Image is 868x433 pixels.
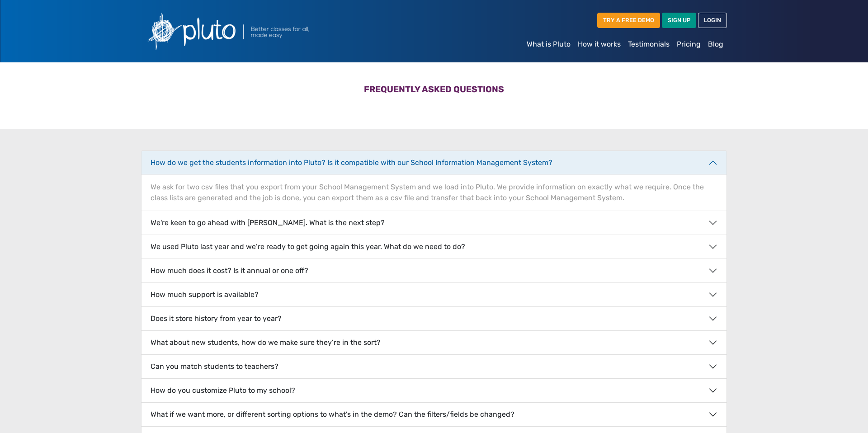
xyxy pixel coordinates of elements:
[698,13,727,28] a: LOGIN
[673,35,704,53] a: Pricing
[142,307,726,330] button: Does it store history from year to year?
[523,35,574,53] a: What is Pluto
[142,403,726,426] button: What if we want more, or different sorting options to what's in the demo? Can the filters/fields ...
[624,35,673,53] a: Testimonials
[142,283,726,306] button: How much support is available?
[704,35,727,53] a: Blog
[142,174,726,211] div: We ask for two csv files that you export from your School Management System and we load into Plut...
[142,151,726,174] button: How do we get the students information into Pluto? Is it compatible with our School Information M...
[662,13,696,28] a: SIGN UP
[142,259,726,282] button: How much does it cost? Is it annual or one off?
[142,331,726,354] button: What about new students, how do we make sure they’re in the sort?
[142,355,726,378] button: Can you match students to teachers?
[597,13,660,28] a: TRY A FREE DEMO
[142,211,726,235] button: We're keen to go ahead with [PERSON_NAME]. What is the next step?
[142,235,726,259] button: We used Pluto last year and we’re ready to get going again this year. What do we need to do?
[142,379,726,402] button: How do you customize Pluto to my school?
[141,7,358,55] img: Pluto logo with the text Better classes for all, made easy
[146,84,722,98] h3: Frequently asked questions
[574,35,624,53] a: How it works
